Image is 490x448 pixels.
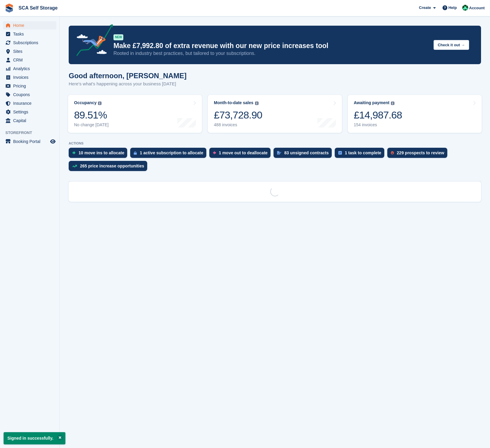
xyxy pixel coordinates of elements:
img: contract_signature_icon-13c848040528278c33f63329250d36e43548de30e8caae1d1a13099fd9432cc5.svg [277,151,281,155]
img: Ross Chapman [462,5,468,11]
a: 10 move ins to allocate [69,148,130,161]
img: active_subscription_to_allocate_icon-d502201f5373d7db506a760aba3b589e785aa758c864c3986d89f69b8ff3... [134,151,137,155]
div: 1 active subscription to allocate [140,150,203,155]
img: task-75834270c22a3079a89374b754ae025e5fb1db73e45f91037f5363f120a921f8.svg [338,151,342,155]
a: Preview store [49,138,56,145]
div: 154 invoices [354,122,402,127]
img: icon-info-grey-7440780725fd019a000dd9b08b2336e03edf1995a4989e88bcd33f0948082b44.svg [98,101,102,105]
span: Tasks [13,30,49,38]
div: 1 task to complete [345,150,381,155]
p: Make £7,992.80 of extra revenue with our new price increases tool [113,41,429,50]
a: menu [3,21,56,30]
a: menu [3,108,56,116]
span: Insurance [13,99,49,107]
a: Month-to-date sales £73,728.90 488 invoices [208,95,342,133]
a: menu [3,99,56,107]
span: Subscriptions [13,39,49,47]
h1: Good afternoon, [PERSON_NAME] [69,72,187,80]
div: £14,987.68 [354,109,402,121]
div: No change [DATE] [74,122,109,127]
a: menu [3,73,56,81]
img: stora-icon-8386f47178a22dfd0bd8f6a31ec36ba5ce8667c1dd55bd0f319d3a0aa187defe.svg [5,4,14,13]
img: move_ins_to_allocate_icon-fdf77a2bb77ea45bf5b3d319d69a93e2d87916cf1d5bf7949dd705db3b84f3ca.svg [72,151,76,155]
div: 1 move out to deallocate [219,150,268,155]
a: 1 move out to deallocate [209,148,274,161]
a: 83 unsigned contracts [274,148,335,161]
a: 265 price increase opportunities [69,161,150,174]
a: 229 prospects to review [387,148,450,161]
span: Create [419,5,431,11]
a: menu [3,47,56,56]
a: menu [3,137,56,146]
div: 83 unsigned contracts [284,150,329,155]
a: menu [3,39,56,47]
button: Check it out → [434,40,469,50]
span: Capital [13,116,49,125]
span: Account [469,5,485,11]
p: Here's what's happening across your business [DATE] [69,81,187,87]
a: Occupancy 89.51% No change [DATE] [68,95,202,133]
span: Storefront [5,130,59,136]
a: Awaiting payment £14,987.68 154 invoices [348,95,482,133]
img: move_outs_to_deallocate_icon-f764333ba52eb49d3ac5e1228854f67142a1ed5810a6f6cc68b1a99e826820c5.svg [213,151,216,155]
a: 1 active subscription to allocate [130,148,209,161]
div: Month-to-date sales [214,100,253,105]
img: icon-info-grey-7440780725fd019a000dd9b08b2336e03edf1995a4989e88bcd33f0948082b44.svg [391,101,394,105]
img: prospect-51fa495bee0391a8d652442698ab0144808aea92771e9ea1ae160a38d050c398.svg [391,151,394,155]
img: icon-info-grey-7440780725fd019a000dd9b08b2336e03edf1995a4989e88bcd33f0948082b44.svg [255,101,259,105]
span: Coupons [13,90,49,99]
div: Occupancy [74,100,96,105]
span: Pricing [13,82,49,90]
div: 265 price increase opportunities [80,164,144,168]
p: Signed in successfully. [4,432,65,444]
a: menu [3,90,56,99]
img: price_increase_opportunities-93ffe204e8149a01c8c9dc8f82e8f89637d9d84a8eef4429ea346261dce0b2c0.svg [72,165,77,167]
p: ACTIONS [69,141,481,145]
a: 1 task to complete [335,148,387,161]
div: Awaiting payment [354,100,390,105]
a: SCA Self Storage [16,3,60,13]
span: Analytics [13,64,49,73]
span: CRM [13,56,49,64]
div: 229 prospects to review [397,150,444,155]
div: 10 move ins to allocate [79,150,124,155]
a: menu [3,116,56,125]
a: menu [3,56,56,64]
span: Settings [13,108,49,116]
span: Home [13,21,49,30]
span: Invoices [13,73,49,81]
p: Rooted in industry best practices, but tailored to your subscriptions. [113,50,429,57]
span: Sites [13,47,49,56]
a: menu [3,64,56,73]
div: 89.51% [74,109,109,121]
a: menu [3,82,56,90]
span: Booking Portal [13,137,49,146]
div: NEW [113,34,123,40]
div: 488 invoices [214,122,262,127]
div: £73,728.90 [214,109,262,121]
span: Help [448,5,457,11]
a: menu [3,30,56,38]
img: price-adjustments-announcement-icon-8257ccfd72463d97f412b2fc003d46551f7dbcb40ab6d574587a9cd5c0d94... [71,24,113,58]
